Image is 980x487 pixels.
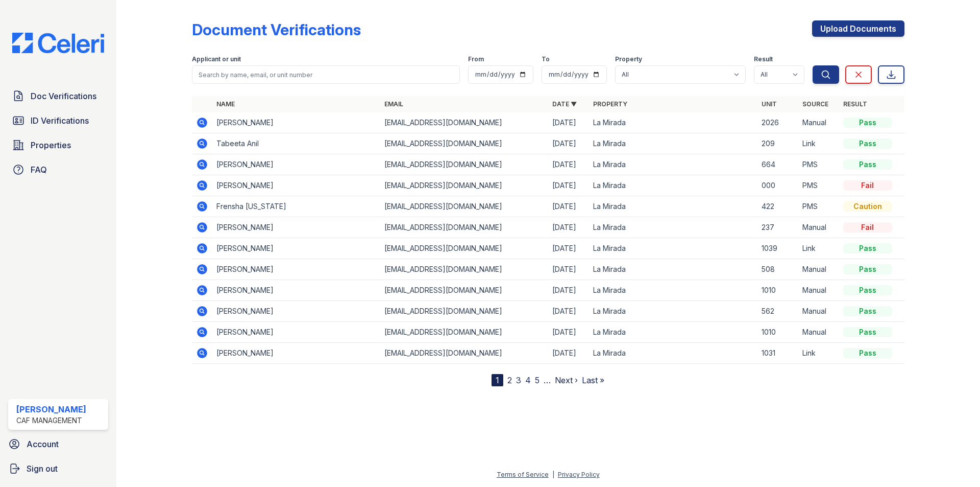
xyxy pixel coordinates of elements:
a: Source [802,100,828,108]
td: [PERSON_NAME] [212,175,380,196]
td: 209 [757,133,798,154]
td: 1010 [757,322,798,343]
td: [DATE] [548,259,589,280]
div: Caution [843,201,892,212]
td: 508 [757,259,798,280]
div: Document Verifications [192,20,361,39]
td: La Mirada [589,196,757,217]
div: Pass [843,348,892,358]
label: Applicant or unit [192,55,241,63]
td: Link [798,238,839,259]
div: Pass [843,118,892,128]
td: [DATE] [548,175,589,196]
div: Pass [843,264,892,274]
td: Tabeeta Anil [212,133,380,154]
td: [EMAIL_ADDRESS][DOMAIN_NAME] [380,217,548,238]
td: Manual [798,259,839,280]
label: Property [615,55,642,63]
td: La Mirada [589,112,757,133]
td: [EMAIL_ADDRESS][DOMAIN_NAME] [380,133,548,154]
a: Next › [555,375,578,385]
td: [DATE] [548,112,589,133]
span: … [544,374,551,386]
a: ID Verifications [8,110,108,131]
a: Terms of Service [497,471,549,478]
div: CAF Management [16,415,86,426]
a: Unit [762,100,777,108]
td: 664 [757,154,798,175]
span: FAQ [31,164,47,176]
a: 3 [516,375,521,385]
td: 422 [757,196,798,217]
td: La Mirada [589,175,757,196]
td: [PERSON_NAME] [212,217,380,238]
td: 562 [757,301,798,322]
td: [PERSON_NAME] [212,259,380,280]
td: La Mirada [589,301,757,322]
a: Privacy Policy [558,471,600,478]
td: [EMAIL_ADDRESS][DOMAIN_NAME] [380,112,548,133]
td: [EMAIL_ADDRESS][DOMAIN_NAME] [380,175,548,196]
td: [DATE] [548,322,589,343]
label: Result [754,55,773,63]
div: Pass [843,285,892,295]
a: Result [843,100,867,108]
a: Date ▼ [552,100,577,108]
td: [DATE] [548,154,589,175]
td: Frensha [US_STATE] [212,196,380,217]
div: 1 [492,374,503,386]
a: Properties [8,135,108,155]
td: Link [798,343,839,364]
td: 1010 [757,280,798,301]
td: PMS [798,196,839,217]
div: Pass [843,327,892,337]
td: [DATE] [548,343,589,364]
td: [DATE] [548,217,589,238]
td: 2026 [757,112,798,133]
td: 1039 [757,238,798,259]
td: Manual [798,112,839,133]
div: Pass [843,243,892,253]
td: [EMAIL_ADDRESS][DOMAIN_NAME] [380,154,548,175]
td: [EMAIL_ADDRESS][DOMAIN_NAME] [380,259,548,280]
td: [EMAIL_ADDRESS][DOMAIN_NAME] [380,238,548,259]
a: Sign out [4,458,112,479]
td: [DATE] [548,133,589,154]
td: 237 [757,217,798,238]
td: La Mirada [589,259,757,280]
td: [DATE] [548,238,589,259]
a: FAQ [8,159,108,180]
div: Fail [843,222,892,233]
td: [PERSON_NAME] [212,280,380,301]
td: Link [798,133,839,154]
div: Fail [843,180,892,191]
a: Last » [582,375,604,385]
span: Account [27,438,59,450]
td: [EMAIL_ADDRESS][DOMAIN_NAME] [380,322,548,343]
a: Doc Verifications [8,86,108,106]
div: Pass [843,138,892,149]
td: [EMAIL_ADDRESS][DOMAIN_NAME] [380,196,548,217]
div: [PERSON_NAME] [16,403,86,415]
td: Manual [798,280,839,301]
td: La Mirada [589,154,757,175]
td: La Mirada [589,343,757,364]
td: [PERSON_NAME] [212,112,380,133]
td: PMS [798,175,839,196]
td: [PERSON_NAME] [212,301,380,322]
td: [PERSON_NAME] [212,322,380,343]
a: 5 [535,375,540,385]
td: Manual [798,301,839,322]
div: Pass [843,306,892,316]
td: [PERSON_NAME] [212,154,380,175]
a: Property [593,100,627,108]
a: Name [216,100,235,108]
td: Manual [798,322,839,343]
label: From [468,55,484,63]
td: [PERSON_NAME] [212,343,380,364]
td: [PERSON_NAME] [212,238,380,259]
span: Doc Verifications [31,90,96,102]
a: Email [384,100,403,108]
td: [EMAIL_ADDRESS][DOMAIN_NAME] [380,343,548,364]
